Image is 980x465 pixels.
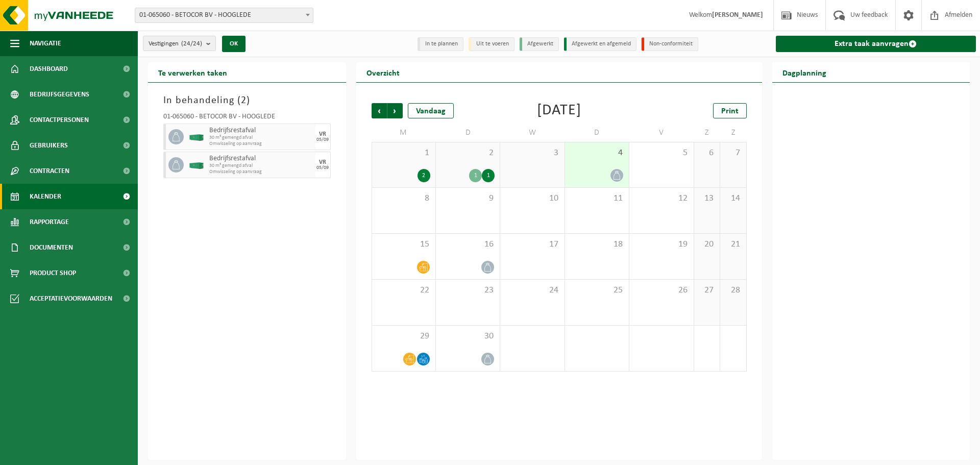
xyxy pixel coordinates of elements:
span: 17 [505,239,559,250]
span: 16 [441,239,495,250]
span: Rapportage [30,209,69,235]
span: Dashboard [30,56,68,82]
h2: Overzicht [356,62,410,82]
span: Volgende [387,103,403,118]
td: Z [720,124,746,142]
span: 10 [505,193,559,204]
span: 25 [570,285,624,296]
span: Documenten [30,235,73,260]
a: Print [713,103,747,118]
div: VR [319,159,326,165]
td: Z [694,124,720,142]
button: OK [222,36,246,52]
span: Acceptatievoorwaarden [30,286,112,311]
span: Vorige [372,103,387,118]
strong: [PERSON_NAME] [712,11,763,19]
span: 12 [634,193,688,204]
td: V [629,124,694,142]
count: (24/24) [181,40,202,47]
span: Print [721,107,739,115]
div: 05/09 [316,165,329,170]
span: 2 [241,95,247,106]
span: 20 [699,239,715,250]
div: [DATE] [537,103,581,118]
span: 01-065060 - BETOCOR BV - HOOGLEDE [135,8,313,22]
span: 30 [441,331,495,342]
span: Bedrijfsrestafval [209,127,313,135]
td: D [565,124,629,142]
div: 1 [482,169,495,182]
li: Non-conformiteit [642,37,698,51]
span: Contactpersonen [30,107,89,133]
span: Navigatie [30,31,61,56]
span: Vestigingen [149,36,202,52]
div: Vandaag [408,103,454,118]
img: HK-XC-30-GN-00 [189,161,204,169]
td: D [436,124,500,142]
span: 2 [441,148,495,159]
li: Afgewerkt en afgemeld [564,37,636,51]
div: 01-065060 - BETOCOR BV - HOOGLEDE [163,113,331,124]
td: W [500,124,565,142]
a: Extra taak aanvragen [776,36,976,52]
span: Bedrijfsgegevens [30,82,89,107]
li: Uit te voeren [469,37,514,51]
span: 7 [725,148,741,159]
span: Kalender [30,184,61,209]
div: 05/09 [316,137,329,142]
span: 21 [725,239,741,250]
span: 4 [570,148,624,159]
span: 19 [634,239,688,250]
span: 24 [505,285,559,296]
span: 30 m³ gemengd afval [209,135,313,141]
h2: Te verwerken taken [148,62,237,82]
span: Product Shop [30,260,76,286]
span: 26 [634,285,688,296]
span: 13 [699,193,715,204]
span: 22 [377,285,430,296]
span: 6 [699,148,715,159]
span: Contracten [30,158,69,184]
span: 1 [377,148,430,159]
span: Bedrijfsrestafval [209,155,313,163]
td: M [372,124,436,142]
span: 15 [377,239,430,250]
span: 9 [441,193,495,204]
span: Gebruikers [30,133,68,158]
span: 27 [699,285,715,296]
span: 23 [441,285,495,296]
span: 01-065060 - BETOCOR BV - HOOGLEDE [135,8,313,23]
span: 14 [725,193,741,204]
span: 18 [570,239,624,250]
h3: In behandeling ( ) [163,93,331,108]
span: 3 [505,148,559,159]
span: 8 [377,193,430,204]
button: Vestigingen(24/24) [143,36,216,51]
h2: Dagplanning [772,62,837,82]
li: Afgewerkt [520,37,559,51]
div: VR [319,131,326,137]
div: 2 [418,169,430,182]
li: In te plannen [418,37,463,51]
span: 28 [725,285,741,296]
span: 29 [377,331,430,342]
span: Omwisseling op aanvraag [209,169,313,175]
span: 5 [634,148,688,159]
span: 30 m³ gemengd afval [209,163,313,169]
span: 11 [570,193,624,204]
div: 1 [469,169,482,182]
span: Omwisseling op aanvraag [209,141,313,147]
img: HK-XC-30-GN-00 [189,133,204,141]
